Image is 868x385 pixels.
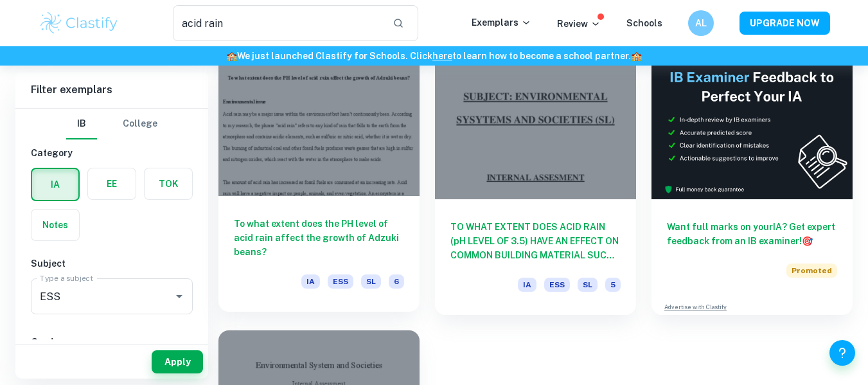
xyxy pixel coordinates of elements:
[626,18,662,28] a: Schools
[829,340,855,366] button: Help and Feedback
[234,217,404,259] h6: To what extent does the PH level of acid rain affect the growth of Adzuki beans?
[557,17,601,31] p: Review
[786,264,837,278] span: Promoted
[173,5,383,41] input: Search for any exemplars...
[66,109,157,139] div: Filter type choice
[472,15,531,30] p: Exemplars
[389,274,404,289] span: 6
[544,278,570,292] span: ESS
[693,16,708,30] h6: AL
[31,256,193,271] h6: Subject
[667,220,837,248] h6: Want full marks on your IA ? Get expert feedback from an IB examiner!
[31,335,193,349] h6: Grade
[66,109,97,139] button: IB
[123,109,157,139] button: College
[301,274,320,289] span: IA
[218,48,420,315] a: To what extent does the PH level of acid rain affect the growth of Adzuki beans?IAESSSL6
[605,278,621,292] span: 5
[39,10,120,36] img: Clastify logo
[631,51,642,61] span: 🏫
[651,48,853,315] a: Want full marks on yourIA? Get expert feedback from an IB examiner!PromotedAdvertise with Clastify
[152,350,203,373] button: Apply
[15,72,208,108] h6: Filter exemplars
[170,287,188,305] button: Open
[450,220,621,262] h6: TO WHAT EXTENT DOES ACID RAIN (pH LEVEL OF 3.5) HAVE AN EFFECT ON COMMON BUILDING MATERIAL SUCH A...
[518,278,536,292] span: IA
[664,303,727,312] a: Advertise with Clastify
[651,48,853,199] img: Thumbnail
[802,236,813,246] span: 🎯
[31,210,79,240] button: Notes
[88,168,136,199] button: EE
[145,168,192,199] button: TOK
[3,49,865,63] h6: We just launched Clastify for Schools. Click to learn how to become a school partner.
[226,51,237,61] span: 🏫
[328,274,353,289] span: ESS
[31,146,193,160] h6: Category
[432,51,452,61] a: here
[435,48,636,315] a: TO WHAT EXTENT DOES ACID RAIN (pH LEVEL OF 3.5) HAVE AN EFFECT ON COMMON BUILDING MATERIAL SUCH A...
[740,12,830,35] button: UPGRADE NOW
[361,274,381,289] span: SL
[688,10,714,36] button: AL
[578,278,598,292] span: SL
[40,273,93,283] label: Type a subject
[32,169,78,200] button: IA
